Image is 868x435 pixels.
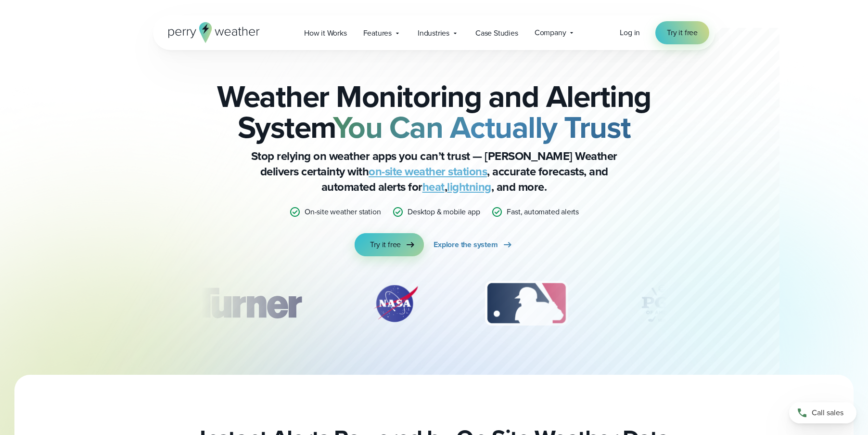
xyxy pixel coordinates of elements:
span: Features [363,27,392,39]
img: PGA.svg [624,279,701,328]
a: Call sales [789,402,856,423]
a: Try it free [355,233,424,256]
div: slideshow [201,279,667,332]
span: Company [535,27,566,39]
a: Explore the system [434,233,513,256]
div: 4 of 12 [624,279,701,328]
div: 3 of 12 [475,279,577,328]
span: Industries [418,27,449,39]
a: on-site weather stations [369,163,487,180]
img: Turner-Construction_1.svg [179,279,316,328]
p: On-site weather station [305,206,381,218]
span: Try it free [370,239,401,250]
span: Case Studies [475,27,518,39]
a: How it Works [296,23,355,43]
a: Log in [620,27,640,39]
h2: Weather Monitoring and Alerting System [201,81,667,143]
div: 1 of 12 [179,279,316,328]
img: NASA.svg [362,279,429,328]
p: Desktop & mobile app [408,206,480,218]
span: Log in [620,27,640,38]
p: Fast, automated alerts [507,206,579,218]
span: Try it free [667,27,698,39]
span: Explore the system [434,239,498,250]
a: lightning [447,178,491,196]
div: 2 of 12 [362,279,429,328]
a: Case Studies [467,23,526,43]
span: How it Works [304,27,347,39]
p: Stop relying on weather apps you can’t trust — [PERSON_NAME] Weather delivers certainty with , ac... [242,148,626,195]
img: MLB.svg [475,279,577,328]
span: Call sales [812,407,843,419]
strong: You Can Actually Trust [333,105,631,150]
a: Try it free [655,21,709,44]
a: heat [422,178,445,196]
